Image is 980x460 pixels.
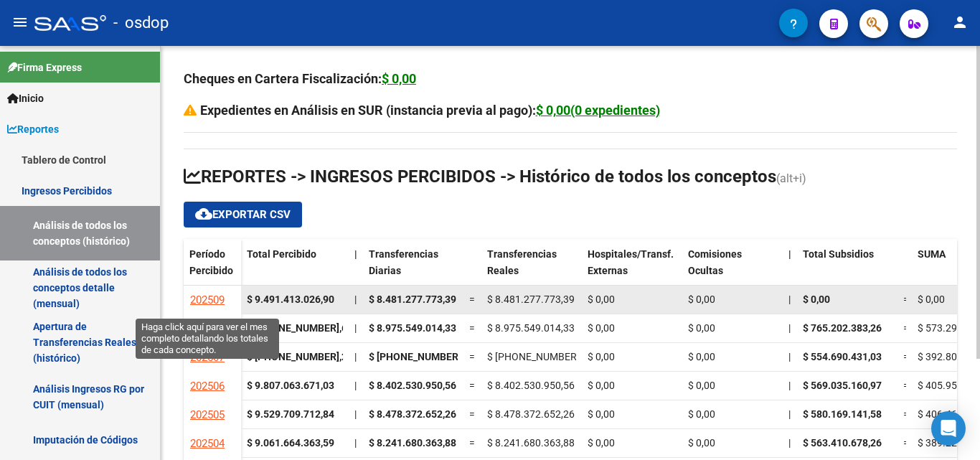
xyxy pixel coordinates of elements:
span: $ 8.478.372.652,26 [487,408,575,420]
span: $ 0,00 [688,437,715,449]
span: = [903,437,909,449]
strong: $ [PHONE_NUMBER],67 [247,322,353,334]
div: $ 0,00 [382,69,416,89]
span: $ 580.169.141,58 [803,408,882,420]
span: = [469,351,475,362]
span: = [469,408,475,420]
datatable-header-cell: Comisiones Ocultas [682,239,783,299]
span: $ 0,00 [688,294,715,305]
strong: $ 9.807.063.671,03 [247,380,334,391]
span: $ 569.035.160,97 [803,380,882,391]
span: $ 8.975.549.014,33 [369,322,456,334]
span: 202508 [190,322,225,335]
span: Transferencias Reales [487,248,557,276]
span: | [788,248,791,260]
span: $ 8.241.680.363,88 [369,437,456,449]
span: | [788,294,791,305]
datatable-header-cell: Total Subsidios [797,239,897,299]
span: $ 0,00 [688,408,715,420]
span: = [469,322,475,334]
strong: Cheques en Cartera Fiscalización: [184,71,416,86]
span: $ 8.481.277.773,39 [487,294,575,305]
span: Total Percibido [247,248,316,260]
span: = [903,322,909,334]
span: - osdop [113,7,169,39]
span: $ 765.202.383,26 [803,322,882,334]
datatable-header-cell: Hospitales/Transf. Externas [582,239,682,299]
span: | [354,380,357,391]
span: = [903,294,909,305]
span: Exportar CSV [195,208,291,221]
datatable-header-cell: Total Percibido [241,239,349,299]
div: Open Intercom Messenger [931,411,966,446]
span: | [788,322,791,334]
mat-icon: person [951,14,969,31]
datatable-header-cell: Transferencias Diarias [363,239,463,299]
span: $ 0,00 [588,437,615,449]
span: Reportes [7,121,59,137]
span: = [469,380,475,391]
span: | [788,437,791,449]
button: Exportar CSV [184,202,302,227]
span: $ 0,00 [918,294,945,305]
span: $ 8.975.549.014,33 [487,322,575,334]
span: SUMA [918,248,946,260]
span: $ 0,00 [588,380,615,391]
datatable-header-cell: Período Percibido [184,239,241,299]
span: | [354,322,357,334]
span: Firma Express [7,60,82,75]
datatable-header-cell: | [783,239,797,299]
span: Inicio [7,90,44,106]
span: $ 8.402.530.950,56 [369,380,456,391]
span: | [354,437,357,449]
span: = [903,380,909,391]
span: $ 0,00 [588,294,615,305]
strong: $ 9.491.413.026,90 [247,294,334,305]
span: Transferencias Diarias [369,248,438,276]
span: $ 8.478.372.652,26 [369,408,456,420]
span: Total Subsidios [803,248,874,260]
span: $ [PHONE_NUMBER],42 [369,351,475,362]
span: $ 0,00 [803,294,830,305]
mat-icon: menu [11,14,29,31]
span: $ 554.690.431,03 [803,351,882,362]
span: $ 8.402.530.950,56 [487,380,575,391]
span: 202504 [190,437,225,450]
span: $ 0,00 [688,351,715,362]
strong: $ 9.061.664.363,59 [247,437,334,449]
span: = [903,351,909,362]
span: $ 563.410.678,26 [803,437,882,449]
span: $ 8.241.680.363,88 [487,437,575,449]
span: $ 8.481.277.773,39 [369,294,456,305]
span: = [903,408,909,420]
span: (alt+i) [776,172,806,185]
mat-icon: cloud_download [195,205,212,222]
div: $ 0,00(0 expedientes) [536,100,660,121]
span: 202507 [190,351,225,364]
span: = [469,437,475,449]
span: REPORTES -> INGRESOS PERCIBIDOS -> Histórico de todos los conceptos [184,166,776,187]
strong: Expedientes en Análisis en SUR (instancia previa al pago): [200,103,660,118]
strong: $ 9.529.709.712,84 [247,408,334,420]
span: Hospitales/Transf. Externas [588,248,674,276]
span: = [469,294,475,305]
span: 202505 [190,408,225,421]
span: | [354,248,357,260]
span: 202509 [190,294,225,306]
span: | [354,351,357,362]
span: $ 0,00 [588,322,615,334]
datatable-header-cell: Transferencias Reales [481,239,582,299]
span: $ [PHONE_NUMBER],42 [487,351,593,362]
span: $ 0,00 [688,322,715,334]
span: | [354,294,357,305]
span: | [354,408,357,420]
datatable-header-cell: | [349,239,363,299]
span: $ 0,00 [588,351,615,362]
span: 202506 [190,380,225,393]
span: $ 0,00 [688,380,715,391]
strong: $ [PHONE_NUMBER],22 [247,351,353,362]
span: | [788,408,791,420]
span: | [788,380,791,391]
span: Período Percibido [189,248,233,276]
span: Comisiones Ocultas [688,248,742,276]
